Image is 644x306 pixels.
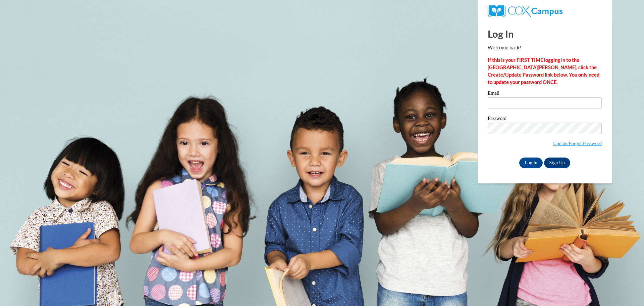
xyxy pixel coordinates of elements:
p: Welcome back! [488,44,602,51]
a: Sign Up [544,158,570,168]
strong: If this is your FIRST TIME logging in to the [GEOGRAPHIC_DATA][PERSON_NAME], click the Create/Upd... [488,57,599,85]
a: Update/Forgot Password [553,141,602,146]
img: COX Campus [488,5,562,17]
h1: Log In [488,27,602,41]
input: Log In [519,158,543,168]
label: Password [488,116,602,123]
a: COX Campus [488,8,562,13]
label: Email [488,91,602,97]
